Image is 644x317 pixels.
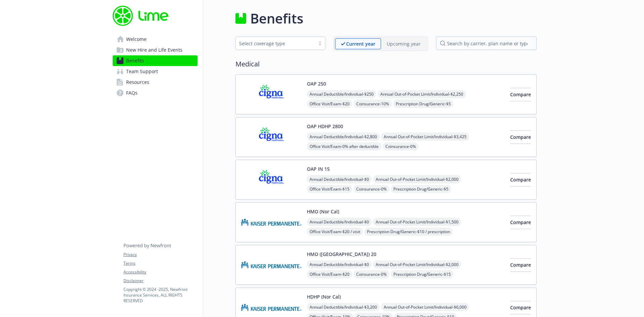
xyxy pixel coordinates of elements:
[241,80,302,109] img: CIGNA carrier logo
[126,88,138,98] span: FAQs
[250,8,303,29] h1: Benefits
[126,55,144,66] span: Benefits
[113,34,198,45] a: Welcome
[113,88,198,98] a: FAQs
[373,260,461,269] span: Annual Out-of-Pocket Limit/Individual - $2,000
[373,218,461,226] span: Annual Out-of-Pocket Limit/Individual - $1,500
[123,278,197,284] a: Disclaimer
[307,175,372,183] span: Annual Deductible/Individual - $0
[113,55,198,66] a: Benefits
[126,77,149,88] span: Resources
[241,208,302,236] img: Kaiser Permanente Insurance Company carrier logo
[510,134,531,140] span: Compare
[510,262,531,268] span: Compare
[241,165,302,194] img: CIGNA carrier logo
[391,270,453,278] span: Prescription Drug/Generic - $15
[354,100,392,108] span: Coinsurance - 10%
[307,303,380,311] span: Annual Deductible/Individual - $3,200
[510,130,531,144] button: Compare
[381,133,469,141] span: Annual Out-of-Pocket Limit/Individual - $3,425
[510,219,531,225] span: Compare
[393,100,453,108] span: Prescription Drug/Generic - $5
[126,45,182,55] span: New Hire and Life Events
[387,40,421,47] p: Upcoming year
[113,45,198,55] a: New Hire and Life Events
[126,66,158,77] span: Team Support
[307,90,376,98] span: Annual Deductible/Individual - $250
[307,142,381,151] span: Office Visit/Exam - 0% after deductible
[307,293,341,300] button: HDHP (Nor Cal)
[307,218,372,226] span: Annual Deductible/Individual - $0
[391,185,451,193] span: Prescription Drug/Generic - $5
[126,34,147,45] span: Welcome
[113,77,198,88] a: Resources
[510,91,531,98] span: Compare
[346,40,375,47] p: Current year
[113,66,198,77] a: Team Support
[364,227,453,236] span: Prescription Drug/Generic - $10 / prescription
[123,269,197,275] a: Accessibility
[510,304,531,311] span: Compare
[378,90,466,98] span: Annual Out-of-Pocket Limit/Individual - $2,250
[241,123,302,151] img: CIGNA carrier logo
[307,270,352,278] span: Office Visit/Exam - $20
[436,37,537,50] input: search by carrier, plan name or type
[123,252,197,258] a: Privacy
[241,251,302,279] img: Kaiser Permanente Insurance Company carrier logo
[307,185,352,193] span: Office Visit/Exam - $15
[510,88,531,101] button: Compare
[235,59,537,69] h2: Medical
[307,123,343,130] button: OAP HDHP 2800
[123,260,197,266] a: Terms
[307,208,339,215] button: HMO (Nor Cal)
[307,165,330,172] button: OAP IN 15
[510,258,531,272] button: Compare
[239,40,312,47] div: Select coverage type
[381,303,469,311] span: Annual Out-of-Pocket Limit/Individual - $6,000
[383,142,419,151] span: Coinsurance - 0%
[510,301,531,314] button: Compare
[510,176,531,183] span: Compare
[307,133,380,141] span: Annual Deductible/Individual - $2,800
[510,173,531,187] button: Compare
[307,80,326,87] button: OAP 250
[354,270,389,278] span: Coinsurance - 0%
[510,216,531,229] button: Compare
[307,260,372,269] span: Annual Deductible/Individual - $0
[307,227,363,236] span: Office Visit/Exam - $20 / visit
[123,286,197,304] p: Copyright © 2024 - 2025 , Newfront Insurance Services, ALL RIGHTS RESERVED
[307,100,352,108] span: Office Visit/Exam - $20
[354,185,389,193] span: Coinsurance - 0%
[373,175,461,183] span: Annual Out-of-Pocket Limit/Individual - $2,000
[307,251,376,258] button: HMO ([GEOGRAPHIC_DATA]) 20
